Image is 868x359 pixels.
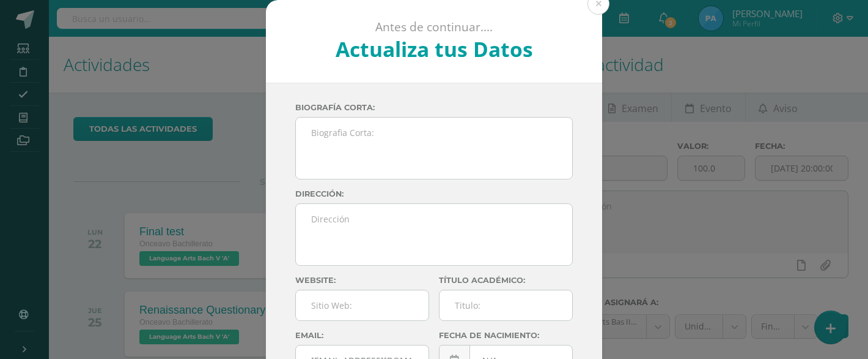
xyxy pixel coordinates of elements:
[295,331,429,340] label: Email:
[299,35,570,63] h2: Actualiza tus Datos
[295,103,573,112] label: Biografía corta:
[295,276,429,285] label: Website:
[439,276,573,285] label: Título académico:
[439,331,573,340] label: Fecha de nacimiento:
[296,290,428,320] input: Sitio Web:
[295,189,573,198] label: Dirección:
[299,20,570,35] p: Antes de continuar....
[440,290,572,320] input: Titulo:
